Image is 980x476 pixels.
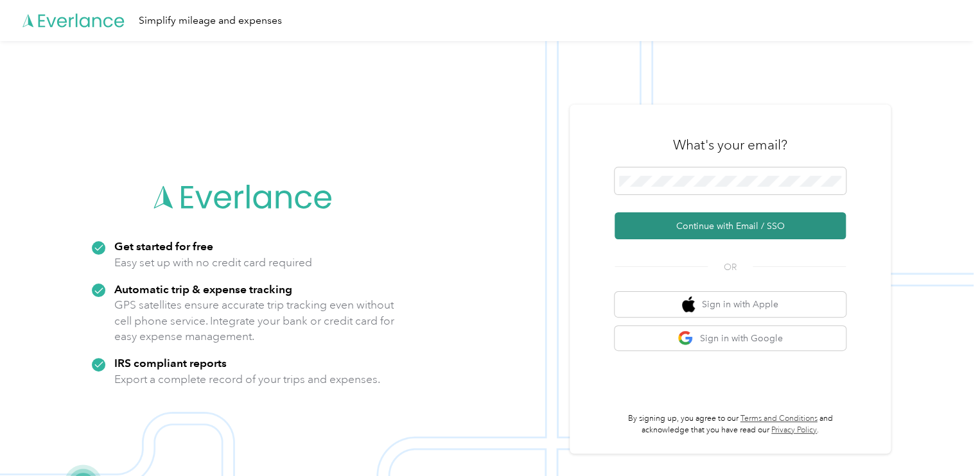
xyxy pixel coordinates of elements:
button: apple logoSign in with Apple [615,292,846,317]
p: By signing up, you agree to our and acknowledge that you have read our . [615,413,846,436]
p: GPS satellites ensure accurate trip tracking even without cell phone service. Integrate your bank... [114,297,395,344]
h3: What's your email? [673,136,787,154]
strong: Automatic trip & expense tracking [114,282,292,296]
strong: Get started for free [114,239,213,253]
img: google logo [678,330,694,346]
p: Easy set up with no credit card required [114,255,312,271]
a: Privacy Policy [771,425,817,435]
a: Terms and Conditions [740,414,818,423]
strong: IRS compliant reports [114,356,227,370]
button: google logoSign in with Google [615,326,846,351]
img: apple logo [682,296,695,312]
button: Continue with Email / SSO [615,212,846,239]
p: Export a complete record of your trips and expenses. [114,371,380,387]
span: OR [708,260,753,274]
div: Simplify mileage and expenses [139,13,282,29]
